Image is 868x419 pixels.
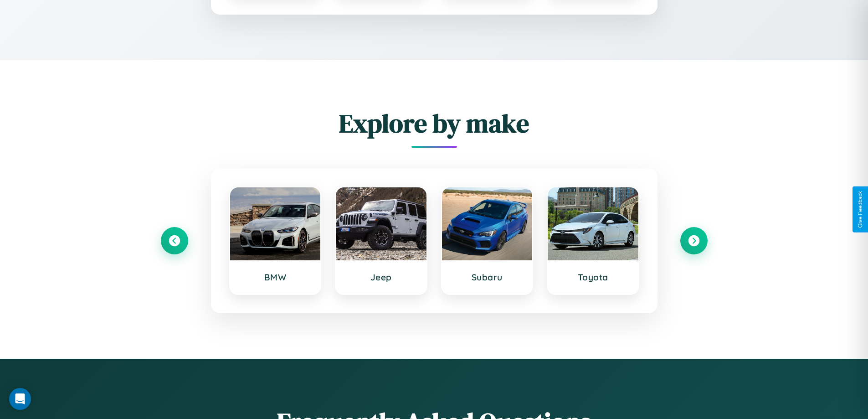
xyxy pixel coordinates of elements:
h3: Jeep [345,272,417,283]
h3: BMW [239,272,312,283]
div: Give Feedback [857,191,863,228]
h3: Subaru [451,272,524,283]
h3: Toyota [557,272,629,283]
div: Open Intercom Messenger [9,388,31,410]
h2: Explore by make [161,106,708,141]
